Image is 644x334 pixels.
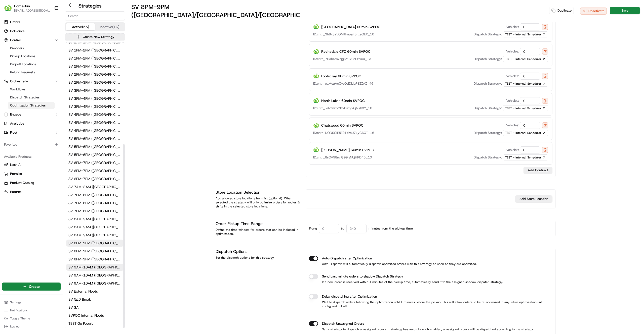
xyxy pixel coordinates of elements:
button: SV 8AM-9AM ([GEOGRAPHIC_DATA]/[GEOGRAPHIC_DATA]/[GEOGRAPHIC_DATA]) [66,215,124,222]
label: Dispatch Unassigned Orders [322,321,364,326]
span: SV 9AM-10AM ([GEOGRAPHIC_DATA]) [68,281,122,286]
a: Analytics [2,120,61,128]
button: SV 7PM-8PM ([GEOGRAPHIC_DATA]) [66,199,124,206]
span: TEST - Internal Scheduler [505,131,541,135]
button: SV 7PM-8PM ([GEOGRAPHIC_DATA]/[GEOGRAPHIC_DATA]/[GEOGRAPHIC_DATA]) [66,191,124,198]
button: SV 3PM-4PM ([GEOGRAPHIC_DATA]) [66,103,124,110]
span: SV 4PM-5PM ([GEOGRAPHIC_DATA]) [68,128,122,133]
button: SV 5PM-6PM ([GEOGRAPHIC_DATA]) [66,143,124,150]
span: Vehicles: [506,123,519,128]
h1: Store Location Selection [216,189,300,195]
button: SV 2PM-3PM ([GEOGRAPHIC_DATA]/[GEOGRAPHIC_DATA]/[GEOGRAPHIC_DATA]) [66,63,124,70]
button: SV 9AM-10AM ([GEOGRAPHIC_DATA]) [66,280,124,287]
a: SV 4PM-5PM ([GEOGRAPHIC_DATA]) [66,119,124,126]
img: Rochedale CFC 60min SVPOC [313,48,319,54]
a: SV 8PM-9PM ([GEOGRAPHIC_DATA]) [66,256,124,263]
span: minutes from the pickup time [369,226,413,231]
a: SV 6PM-7PM ([GEOGRAPHIC_DATA]) [66,167,124,174]
span: Dispatch Strategy: [474,81,502,86]
span: SV 8AM-9AM ([GEOGRAPHIC_DATA]/[GEOGRAPHIC_DATA]/[GEOGRAPHIC_DATA]) [68,216,122,221]
a: TEST - Internal Scheduler [503,56,548,62]
span: SVPOC Internal Fleets [68,313,104,318]
span: Dispatch Strategies [10,95,39,100]
a: SV 8PM-9PM ([GEOGRAPHIC_DATA]) [66,248,124,255]
button: Deactivate [580,8,607,15]
span: SV 7PM-8PM ([GEOGRAPHIC_DATA]) [68,200,122,205]
button: Create New Strategy [65,33,125,40]
span: SV 2PM-3PM ([GEOGRAPHIC_DATA]) [68,72,122,77]
button: SV 5PM-6PM ([GEOGRAPHIC_DATA]/[GEOGRAPHIC_DATA]/[GEOGRAPHIC_DATA]) [66,135,124,142]
button: SV 2PM-3PM ([GEOGRAPHIC_DATA]) [66,79,124,86]
span: SV 5PM-6PM ([GEOGRAPHIC_DATA]) [68,144,122,149]
label: Send Last minute orders to shadow Dispatch Strategy [322,274,403,279]
span: Providers [10,46,24,50]
button: Nash AI [2,161,61,169]
span: SV 7AM-8AM ([GEOGRAPHIC_DATA]/[GEOGRAPHIC_DATA]/[GEOGRAPHIC_DATA]) [68,184,122,189]
button: Product Catalog [2,179,61,187]
span: ID: cntr_7Hahzesv7jgDYuYUcR6vUu_13 [313,57,371,61]
span: ID: cntr_3h8xSaVGMJfmpaF3nzeQEX_10 [313,32,374,37]
input: 0 [319,224,339,233]
a: SV 1PM-2PM ([GEOGRAPHIC_DATA]) [66,55,124,62]
span: Notifications [10,308,28,312]
a: Promise [4,172,59,176]
button: SV 6PM-7PM ([GEOGRAPHIC_DATA]/[GEOGRAPHIC_DATA]/[GEOGRAPHIC_DATA]) [66,159,124,166]
p: Wait to dispatch orders following the optimization until X minutes before the pickup. This will a... [309,300,552,308]
img: North Lakes 60min SVPOC [313,98,319,104]
span: TEST - Internal Scheduler [505,82,541,86]
span: SV QLD Break [68,297,91,302]
span: SV 8AM-9AM ([GEOGRAPHIC_DATA]) [68,225,122,230]
a: SV 5PM-6PM ([GEOGRAPHIC_DATA]) [66,151,124,158]
a: Nash AI [4,162,59,167]
a: TEST - Internal Scheduler [503,154,548,160]
span: SV 5PM-6PM ([GEOGRAPHIC_DATA]) [68,152,122,157]
button: SVPOC Internal Fleets [66,312,124,319]
button: SV 1PM-2PM ([GEOGRAPHIC_DATA]) [66,47,124,54]
a: SV 4PM-5PM ([GEOGRAPHIC_DATA]) [66,127,124,134]
span: TEST - Internal Scheduler [505,57,541,61]
span: Footscray 60min SVPOC [321,74,361,79]
a: TEST - Internal Scheduler [503,31,548,37]
img: Dickson 60min SVPOC [313,147,319,153]
a: Orders [2,18,61,26]
a: SV 3PM-4PM ([GEOGRAPHIC_DATA]/[GEOGRAPHIC_DATA]/[GEOGRAPHIC_DATA]) [66,87,124,94]
button: Fleet [2,129,61,137]
span: SV 3PM-4PM ([GEOGRAPHIC_DATA]/[GEOGRAPHIC_DATA]/[GEOGRAPHIC_DATA]) [68,88,122,93]
span: Analytics [10,121,24,126]
a: Product Catalog [4,181,59,185]
span: Engage [10,112,21,117]
button: TEST Go People [66,320,124,327]
span: Dispatch Strategy: [474,106,502,110]
span: SV 8AM-9AM ([GEOGRAPHIC_DATA]) [68,233,122,238]
span: SV 9AM-10AM ([GEOGRAPHIC_DATA]/[GEOGRAPHIC_DATA]/[GEOGRAPHIC_DATA]) [68,265,122,270]
span: Auto-Dispatch will automatically dispatch optimized orders with this strategy as soon as they are... [322,262,477,266]
span: Vehicles: [506,49,519,54]
span: SV 2PM-3PM ([GEOGRAPHIC_DATA]/[GEOGRAPHIC_DATA]/[GEOGRAPHIC_DATA]) [68,64,122,69]
img: Brisbane Airport 60min SVPOC [313,24,319,30]
button: SV 9AM-10AM ([GEOGRAPHIC_DATA]/[GEOGRAPHIC_DATA]/[GEOGRAPHIC_DATA]) [66,264,124,271]
button: Duplicate [549,7,574,14]
label: Auto-Dispatch after Optimization [322,256,372,261]
span: Orders [10,20,20,24]
button: SV 8AM-9AM ([GEOGRAPHIC_DATA]) [66,224,124,231]
button: SV 7AM-8AM ([GEOGRAPHIC_DATA]/[GEOGRAPHIC_DATA]/[GEOGRAPHIC_DATA]) [66,183,124,190]
span: SV 3PM-4PM ([GEOGRAPHIC_DATA]) [68,96,122,101]
span: Pickup Locations [10,54,35,59]
img: Footscray 60min SVPOC [313,73,319,79]
span: TEST - Internal Scheduler [505,155,541,159]
span: Dropoff Locations [10,62,36,67]
a: Pickup Locations [8,53,55,60]
button: SV 8AM-9AM ([GEOGRAPHIC_DATA]) [66,232,124,239]
span: Dispatch Strategy: [474,155,502,160]
span: Product Catalog [10,181,34,185]
span: Nash AI [10,162,21,167]
span: Settings [10,300,21,304]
